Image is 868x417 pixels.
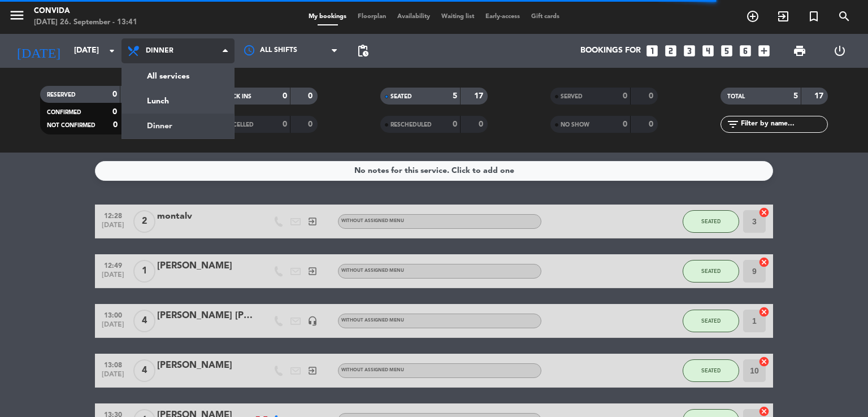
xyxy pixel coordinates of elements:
strong: 0 [308,120,315,128]
span: 4 [133,359,155,382]
i: menu [8,7,25,24]
i: cancel [758,257,770,268]
i: turned_in_not [807,10,821,23]
span: 4 [133,310,155,332]
strong: 0 [623,120,627,128]
strong: 17 [814,92,826,100]
i: add_box [757,44,771,58]
span: CONFIRMED [47,110,81,115]
strong: 5 [793,92,798,100]
span: SEATED [701,318,721,324]
i: exit_to_app [776,10,790,23]
i: [DATE] [8,38,68,63]
i: looks_one [645,44,659,58]
span: Without assigned menu [341,219,404,223]
span: TOTAL [727,94,745,99]
strong: 5 [453,92,457,100]
button: SEATED [683,359,739,382]
span: Availability [392,14,436,20]
span: Floorplan [352,14,392,20]
strong: 0 [453,120,457,128]
i: headset_mic [307,316,318,326]
i: search [837,10,851,23]
span: [DATE] [99,321,127,334]
span: [DATE] [99,271,127,284]
span: My bookings [303,14,352,20]
button: SEATED [683,260,739,283]
i: looks_6 [738,44,753,58]
span: pending_actions [356,44,370,58]
button: menu [8,7,25,28]
span: SEATED [390,94,412,99]
i: looks_3 [682,44,697,58]
span: Dinner [146,47,173,55]
strong: 0 [649,92,656,100]
span: 13:08 [99,358,127,371]
i: cancel [758,306,770,318]
i: add_circle_outline [746,10,759,23]
a: Lunch [122,89,234,114]
input: Filter by name... [740,118,827,131]
span: RESCHEDULED [390,122,432,128]
span: Without assigned menu [341,318,404,323]
div: [PERSON_NAME] [157,259,253,273]
span: Without assigned menu [341,268,404,273]
div: [DATE] 26. September - 13:41 [34,17,137,28]
span: [DATE] [99,221,127,234]
div: [PERSON_NAME] [PERSON_NAME] [157,309,253,323]
span: NO SHOW [561,122,589,128]
span: SEATED [701,268,721,274]
strong: 0 [649,120,656,128]
span: SERVED [561,94,583,99]
strong: 17 [474,92,485,100]
strong: 0 [283,120,287,128]
span: [DATE] [99,371,127,384]
span: SEATED [701,218,721,224]
div: CONVIDA [34,6,137,17]
div: LOG OUT [819,34,860,68]
a: All services [122,64,234,89]
strong: 0 [308,92,315,100]
span: Gift cards [526,14,565,20]
i: looks_4 [701,44,715,58]
button: SEATED [683,310,739,332]
i: looks_two [663,44,678,58]
span: CANCELLED [220,122,254,128]
i: cancel [758,406,770,417]
div: No notes for this service. Click to add one [354,164,514,177]
button: SEATED [683,210,739,233]
strong: 0 [283,92,287,100]
a: Dinner [122,114,234,138]
span: Waiting list [436,14,480,20]
i: exit_to_app [307,216,318,227]
i: cancel [758,207,770,218]
span: 13:00 [99,308,127,321]
i: looks_5 [719,44,734,58]
span: Early-access [480,14,526,20]
span: 1 [133,260,155,283]
strong: 0 [112,108,117,116]
i: power_settings_new [833,44,847,58]
span: 2 [133,210,155,233]
div: montalv [157,209,253,224]
span: 12:49 [99,258,127,271]
strong: 0 [113,121,118,129]
i: arrow_drop_down [105,44,119,58]
div: [PERSON_NAME] [157,358,253,373]
i: filter_list [726,118,740,131]
i: exit_to_app [307,266,318,276]
span: print [793,44,806,58]
span: SEATED [701,367,721,373]
span: 12:28 [99,208,127,221]
span: Bookings for [580,46,641,55]
strong: 0 [479,120,485,128]
i: cancel [758,356,770,367]
strong: 0 [623,92,627,100]
strong: 0 [112,90,117,98]
i: exit_to_app [307,366,318,376]
span: RESERVED [47,92,76,98]
span: CHECK INS [220,94,251,99]
span: NOT CONFIRMED [47,123,96,128]
span: Without assigned menu [341,368,404,372]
